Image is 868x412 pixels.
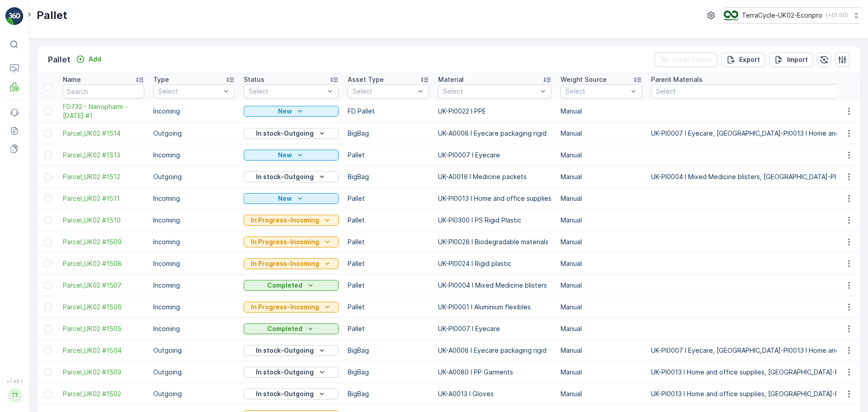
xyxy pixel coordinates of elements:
[63,172,144,181] span: Parcel_UK02 #1512
[556,318,646,340] td: Manual
[343,209,434,231] td: Pallet
[256,129,314,138] p: In stock-Outgoing
[153,75,169,84] p: Type
[63,129,144,138] span: Parcel_UK02 #1514
[149,188,239,209] td: Incoming
[149,340,239,361] td: Outgoing
[149,275,239,296] td: Incoming
[251,259,319,268] p: In Progress-Incoming
[63,151,144,160] a: Parcel_UK02 #1513
[8,388,22,403] div: TT
[556,123,646,144] td: Manual
[742,11,822,20] p: TerraCycle-UK02-Econpro
[244,345,339,356] button: In stock-Outgoing
[244,75,264,84] p: Status
[739,55,760,64] p: Export
[353,87,415,96] p: Select
[244,237,339,247] button: In Progress-Incoming
[434,209,556,231] td: UK-PI0300 I PS Rigid Plastic
[44,303,52,311] div: Toggle Row Selected
[343,296,434,318] td: Pallet
[5,386,24,405] button: TT
[343,318,434,340] td: Pallet
[566,87,628,96] p: Select
[149,166,239,188] td: Outgoing
[5,7,24,25] img: logo
[244,367,339,378] button: In stock-Outgoing
[343,253,434,275] td: Pallet
[256,346,314,355] p: In stock-Outgoing
[348,75,384,84] p: Asset Type
[343,123,434,144] td: BigBag
[561,75,607,84] p: Weight Source
[5,379,24,384] span: v 1.48.1
[434,275,556,296] td: UK-PI0004 I Mixed Medicine blisters
[434,383,556,405] td: UK-A0013 I Gloves
[278,107,292,116] p: New
[48,53,71,66] p: Pallet
[63,75,81,84] p: Name
[556,383,646,405] td: Manual
[63,216,144,225] a: Parcel_UK02 #1510
[63,303,144,312] a: Parcel_UK02 #1506
[343,231,434,253] td: Pallet
[438,75,464,84] p: Material
[256,389,314,398] p: In stock-Outgoing
[434,318,556,340] td: UK-PI0007 I Eyecare
[826,12,848,19] p: ( +01:00 )
[251,303,319,312] p: In Progress-Incoming
[556,100,646,123] td: Manual
[343,361,434,383] td: BigBag
[244,193,339,204] button: New
[556,188,646,209] td: Manual
[434,123,556,144] td: UK-A0008 I Eyecare packaging rigid
[556,144,646,166] td: Manual
[244,171,339,182] button: In stock-Outgoing
[149,144,239,166] td: Incoming
[63,389,144,398] a: Parcel_UK02 #1502
[434,166,556,188] td: UK-A0016 I Medicine packets
[89,55,101,64] p: Add
[244,106,339,117] button: New
[44,152,52,159] div: Toggle Row Selected
[63,368,144,377] a: Parcel_UK02 #1503
[278,151,292,160] p: New
[63,281,144,290] span: Parcel_UK02 #1507
[556,231,646,253] td: Manual
[44,347,52,354] div: Toggle Row Selected
[434,253,556,275] td: UK-PI0024 I Rigid plastic
[63,102,144,120] a: FD732 - Nanopharm - 19.08.2025 #1
[63,346,144,355] a: Parcel_UK02 #1504
[256,368,314,377] p: In stock-Outgoing
[158,87,221,96] p: Select
[63,194,144,203] a: Parcel_UK02 #1511
[443,87,538,96] p: Select
[673,55,712,64] p: Clear Filters
[44,195,52,202] div: Toggle Row Selected
[44,238,52,246] div: Toggle Row Selected
[244,128,339,139] button: In stock-Outgoing
[343,340,434,361] td: BigBag
[267,281,302,290] p: Completed
[63,84,144,99] input: Search
[434,361,556,383] td: UK-A0080 I PP Garments
[149,318,239,340] td: Incoming
[63,237,144,246] a: Parcel_UK02 #1509
[251,237,319,246] p: In Progress-Incoming
[556,166,646,188] td: Manual
[278,194,292,203] p: New
[244,388,339,399] button: In stock-Outgoing
[434,231,556,253] td: UK-PI0028 I Biodegradable materials
[244,258,339,269] button: In Progress-Incoming
[655,52,717,67] button: Clear Filters
[149,253,239,275] td: Incoming
[149,209,239,231] td: Incoming
[556,296,646,318] td: Manual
